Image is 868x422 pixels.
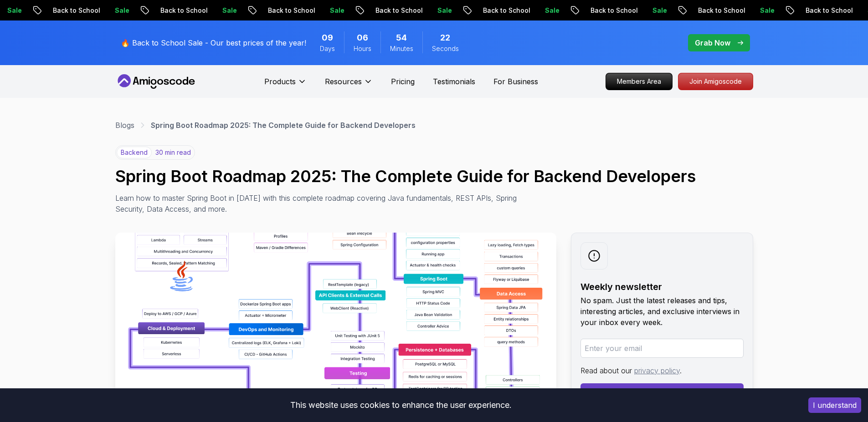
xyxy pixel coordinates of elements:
button: Products [264,76,307,94]
p: Spring Boot Roadmap 2025: The Complete Guide for Backend Developers [151,120,416,131]
p: Back to School [677,6,739,15]
p: Sale [632,6,661,15]
p: Sale [201,6,231,15]
button: Accept cookies [808,397,861,413]
h1: Spring Boot Roadmap 2025: The Complete Guide for Backend Developers [115,167,753,185]
p: Back to School [785,6,847,15]
p: 🔥 Back to School Sale - Our best prices of the year! [121,37,306,48]
button: Resources [325,76,373,94]
a: Blogs [115,120,134,131]
p: Join Amigoscode [678,73,753,90]
a: Testimonials [433,76,475,87]
p: Back to School [247,6,309,15]
span: Days [320,44,335,53]
p: Learn how to master Spring Boot in [DATE] with this complete roadmap covering Java fundamentals, ... [115,193,524,214]
p: 30 min read [155,148,191,157]
a: Join Amigoscode [678,73,753,90]
p: Back to School [32,6,94,15]
a: Pricing [391,76,415,87]
p: Members Area [606,73,672,90]
button: Subscribe [580,383,744,402]
p: Resources [325,76,362,87]
span: 54 Minutes [396,31,407,44]
p: Back to School [354,6,416,15]
div: This website uses cookies to enhance the user experience. [7,395,795,415]
h2: Weekly newsletter [580,280,744,293]
a: For Business [493,76,538,87]
a: Members Area [606,73,673,90]
span: 22 Seconds [440,31,450,44]
p: Products [264,76,296,87]
p: Sale [94,6,123,15]
span: Seconds [432,44,459,53]
span: Minutes [390,44,413,53]
p: No spam. Just the latest releases and tips, interesting articles, and exclusive interviews in you... [580,295,744,328]
a: privacy policy [634,366,680,375]
span: 9 Days [322,31,333,44]
p: Sale [309,6,338,15]
p: Back to School [139,6,201,15]
p: Back to School [462,6,524,15]
p: Sale [524,6,553,15]
p: Read about our . [580,365,744,376]
p: backend [117,147,152,158]
span: 6 Hours [357,31,368,44]
span: Hours [354,44,371,53]
p: Grab Now [695,37,730,48]
input: Enter your email [580,339,744,358]
p: Back to School [570,6,632,15]
p: Sale [739,6,768,15]
p: Sale [416,6,446,15]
